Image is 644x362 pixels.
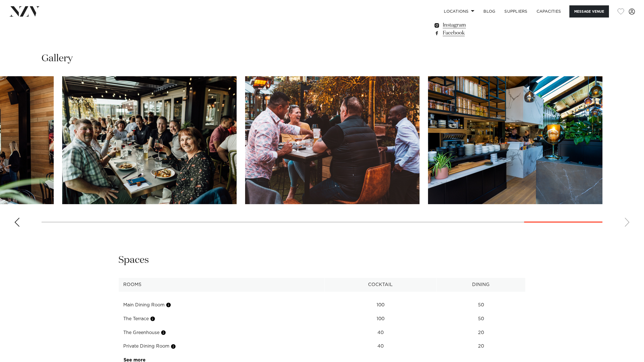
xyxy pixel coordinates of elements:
a: Locations [439,5,479,18]
swiper-slide: 22 / 22 [428,76,602,204]
td: The Terrace [119,312,325,326]
td: 50 [436,298,525,312]
td: 100 [324,298,436,312]
td: 20 [436,339,525,353]
h2: Gallery [42,52,73,65]
th: Rooms [119,278,325,292]
a: SUPPLIERS [500,5,532,18]
td: 50 [436,312,525,326]
td: Main Dining Room [119,298,325,312]
img: nzv-logo.png [9,6,40,16]
a: Capacities [532,5,566,18]
td: The Greenhouse [119,326,325,340]
button: Message Venue [569,5,609,18]
td: Private Dining Room [119,339,325,353]
td: 40 [324,326,436,340]
td: 40 [324,339,436,353]
th: Dining [436,278,525,292]
a: Facebook [433,29,526,37]
th: Cocktail [324,278,436,292]
a: Instagram [433,21,526,29]
swiper-slide: 20 / 22 [62,76,237,204]
td: 20 [436,326,525,340]
swiper-slide: 21 / 22 [245,76,420,204]
h2: Spaces [118,254,149,267]
td: 100 [324,312,436,326]
a: BLOG [479,5,500,18]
